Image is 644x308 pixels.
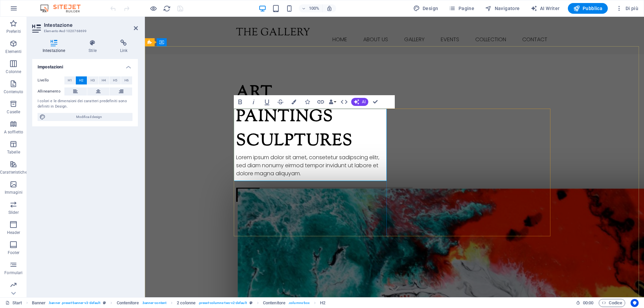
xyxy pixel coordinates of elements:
button: Link [314,95,327,109]
p: Tabelle [7,149,20,155]
p: Contenuto [4,89,23,95]
a: Fai clic per annullare la selezione. Doppio clic per aprire le pagine [5,299,22,307]
label: Allineamento [38,87,64,96]
button: Modifica il design [38,113,132,121]
button: AI Writer [528,3,562,14]
p: Preferiti [6,29,21,34]
h4: Stile [78,40,109,54]
button: Usercentrics [631,299,639,307]
p: Formulari [4,270,22,275]
span: Fai clic per selezionare. Doppio clic per modificare [263,299,285,307]
span: Di più [616,5,638,12]
span: Design [413,5,438,12]
span: Fai clic per selezionare. Doppio clic per modificare [177,299,196,307]
span: . banner .preset-banner-v3-default [48,299,100,307]
button: Confirm (Ctrl+⏎) [369,95,382,109]
button: Di più [613,3,641,14]
span: Pagine [449,5,474,12]
i: Questo elemento è un preset personalizzabile [103,301,106,305]
p: Immagini [5,190,22,195]
button: HTML [338,95,351,109]
span: Pubblica [573,5,603,12]
button: H1 [64,76,75,84]
h2: Art Paintings Sculptures [91,64,244,137]
span: H5 [113,76,117,84]
button: Pagine [446,3,477,14]
h6: 100% [309,4,320,12]
span: . columns-box [288,299,310,307]
button: Design [411,3,441,14]
h2: Intestazione [44,22,138,28]
p: A soffietto [4,129,23,135]
h6: Tempo sessione [576,299,594,307]
h4: Link [110,40,138,54]
h4: Impostazioni [32,59,138,71]
span: H2 [79,76,84,84]
button: Clicca qui per lasciare la modalità di anteprima e continuare la modifica [149,4,157,12]
button: Underline (Ctrl+U) [261,95,273,109]
span: . banner-content [142,299,166,307]
button: Bold (Ctrl+B) [234,95,247,109]
span: Navigatore [485,5,520,12]
h3: Elemento #ed-1020768699 [44,28,124,34]
p: Colonne [6,69,21,74]
button: Colors [287,95,300,109]
button: H6 [121,76,132,84]
p: Footer [8,250,20,255]
i: Ricarica la pagina [163,5,171,12]
span: Fai clic per selezionare. Doppio clic per modificare [32,299,46,307]
span: H3 [91,76,95,84]
span: 00 00 [583,299,593,307]
div: I colori e le dimensioni dei caratteri predefiniti sono definiti in Design. [38,99,132,110]
label: Livello [38,76,64,84]
span: Modifica il design [48,113,130,121]
span: AI [362,100,366,104]
button: H3 [87,76,98,84]
nav: breadcrumb [32,299,326,307]
span: H4 [102,76,106,84]
span: H6 [124,76,129,84]
i: Questo elemento è un preset personalizzabile [250,301,253,305]
button: H5 [110,76,121,84]
img: Editor Logo [39,4,89,12]
button: H4 [99,76,110,84]
button: Italic (Ctrl+I) [247,95,260,109]
h4: Intestazione [32,40,78,54]
span: : [588,300,589,305]
span: Fai clic per selezionare. Doppio clic per modificare [320,299,325,307]
span: Codice [602,299,622,307]
button: Navigatore [482,3,522,14]
p: Elementi [5,49,21,54]
div: Design (Ctrl+Alt+Y) [411,3,441,14]
p: Header [7,230,20,235]
button: Data Bindings [328,95,337,109]
span: H1 [68,76,72,84]
span: AI Writer [531,5,560,12]
button: Codice [599,299,625,307]
button: Icons [301,95,314,109]
button: Strikethrough [274,95,287,109]
button: Pubblica [568,3,608,14]
p: Slider [8,210,19,215]
span: Fai clic per selezionare. Doppio clic per modificare [117,299,139,307]
button: AI [351,98,368,106]
i: Quando ridimensioni, regola automaticamente il livello di zoom in modo che corrisponda al disposi... [326,5,332,11]
span: . preset-columns-two-v2-default [198,299,247,307]
p: Caselle [7,109,20,115]
button: H2 [76,76,87,84]
button: reload [163,4,171,12]
button: 100% [299,4,323,12]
